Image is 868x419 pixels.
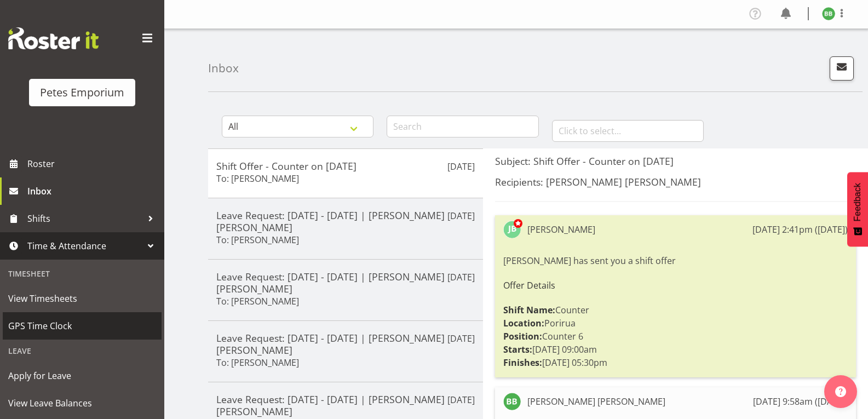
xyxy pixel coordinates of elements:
[3,389,162,417] a: View Leave Balances
[835,386,846,397] img: help-xxl-2.png
[27,183,159,199] span: Inbox
[8,27,99,49] img: Rosterit website logo
[552,120,704,142] input: Click to select...
[503,280,848,290] h6: Offer Details
[8,318,156,334] span: GPS Time Clock
[822,7,835,20] img: beena-bist9974.jpg
[27,156,159,172] span: Roster
[3,340,162,362] div: Leave
[853,183,863,221] span: Feedback
[216,393,475,417] h5: Leave Request: [DATE] - [DATE] | [PERSON_NAME] [PERSON_NAME]
[503,357,542,369] strong: Finishes:
[27,238,142,254] span: Time & Attendance
[216,160,475,172] h5: Shift Offer - Counter on [DATE]
[495,176,856,188] h5: Recipients: [PERSON_NAME] [PERSON_NAME]
[216,357,299,368] h6: To: [PERSON_NAME]
[447,209,475,222] p: [DATE]
[8,368,156,384] span: Apply for Leave
[503,330,542,342] strong: Position:
[40,84,124,101] div: Petes Emporium
[216,296,299,307] h6: To: [PERSON_NAME]
[503,304,555,316] strong: Shift Name:
[447,160,475,173] p: [DATE]
[216,234,299,245] h6: To: [PERSON_NAME]
[527,395,665,408] div: [PERSON_NAME] [PERSON_NAME]
[8,395,156,411] span: View Leave Balances
[527,223,595,236] div: [PERSON_NAME]
[216,271,475,295] h5: Leave Request: [DATE] - [DATE] | [PERSON_NAME] [PERSON_NAME]
[27,210,142,227] span: Shifts
[216,173,299,184] h6: To: [PERSON_NAME]
[3,285,162,312] a: View Timesheets
[503,343,532,355] strong: Starts:
[8,290,156,307] span: View Timesheets
[753,395,848,408] div: [DATE] 9:58am ([DATE])
[503,221,521,238] img: jodine-bunn132.jpg
[216,209,475,233] h5: Leave Request: [DATE] - [DATE] | [PERSON_NAME] [PERSON_NAME]
[387,116,538,137] input: Search
[847,172,868,246] button: Feedback - Show survey
[752,223,848,236] div: [DATE] 2:41pm ([DATE])
[503,393,521,410] img: beena-bist9974.jpg
[503,317,544,329] strong: Location:
[216,332,475,356] h5: Leave Request: [DATE] - [DATE] | [PERSON_NAME] [PERSON_NAME]
[3,362,162,389] a: Apply for Leave
[447,393,475,406] p: [DATE]
[503,251,848,372] div: [PERSON_NAME] has sent you a shift offer Counter Porirua Counter 6 [DATE] 09:00am [DATE] 05:30pm
[3,312,162,340] a: GPS Time Clock
[447,271,475,284] p: [DATE]
[208,62,239,74] h4: Inbox
[447,332,475,345] p: [DATE]
[495,155,856,167] h5: Subject: Shift Offer - Counter on [DATE]
[3,262,162,285] div: Timesheet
